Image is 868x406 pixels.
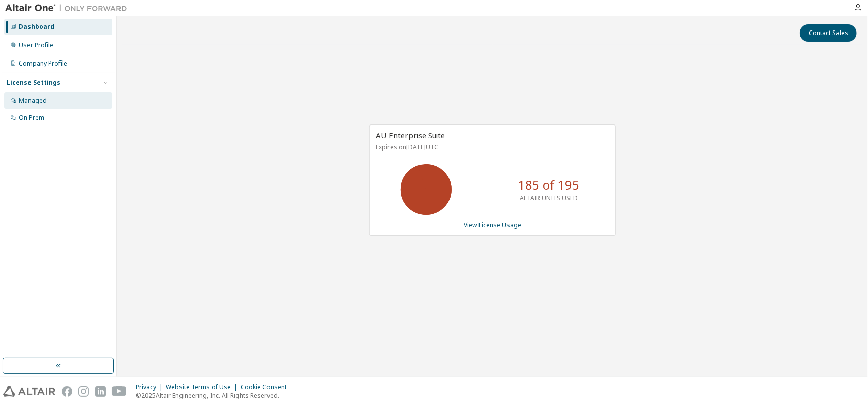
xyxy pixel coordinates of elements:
[520,194,578,202] p: ALTAIR UNITS USED
[136,391,293,400] p: © 2025 Altair Engineering, Inc. All Rights Reserved.
[464,221,521,229] a: View License Usage
[7,79,61,87] div: License Settings
[518,176,579,194] p: 185 of 195
[241,383,293,391] div: Cookie Consent
[19,23,54,31] div: Dashboard
[19,41,53,49] div: User Profile
[376,130,445,140] span: AU Enterprise Suite
[19,97,47,105] div: Managed
[95,386,106,397] img: linkedin.svg
[62,386,72,397] img: facebook.svg
[5,3,132,13] img: Altair One
[376,143,607,151] p: Expires on [DATE] UTC
[19,114,44,122] div: On Prem
[19,59,67,68] div: Company Profile
[136,383,166,391] div: Privacy
[78,386,89,397] img: instagram.svg
[800,24,857,42] button: Contact Sales
[112,386,127,397] img: youtube.svg
[3,386,55,397] img: altair_logo.svg
[166,383,241,391] div: Website Terms of Use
